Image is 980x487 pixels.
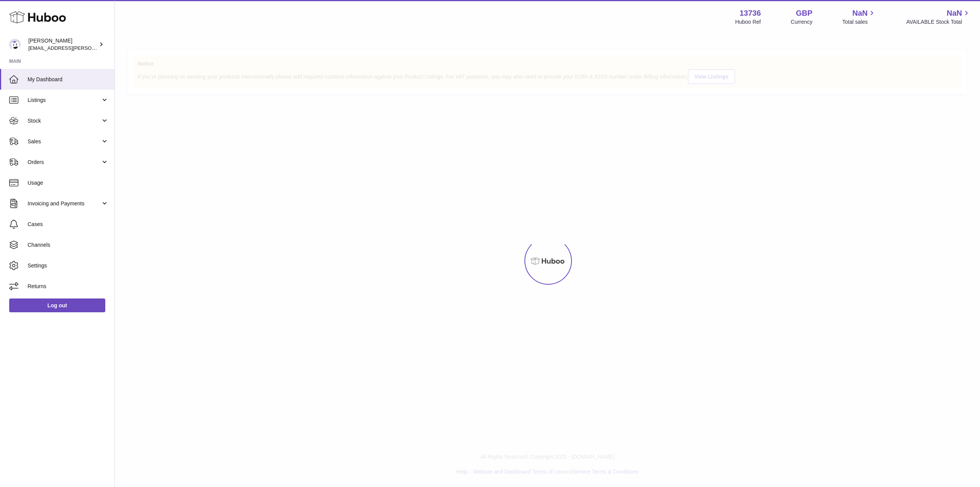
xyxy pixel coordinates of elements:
[28,262,109,269] span: Settings
[947,8,962,18] span: NaN
[9,39,21,50] img: horia@orea.uk
[28,221,109,228] span: Cases
[28,97,101,104] span: Listings
[9,298,105,312] a: Log out
[28,76,109,83] span: My Dashboard
[735,18,761,26] div: Huboo Ref
[842,8,876,26] a: NaN Total sales
[28,283,109,290] span: Returns
[28,138,101,145] span: Sales
[28,117,101,125] span: Stock
[28,159,101,166] span: Orders
[906,18,971,26] span: AVAILABLE Stock Total
[852,8,867,18] span: NaN
[906,8,971,26] a: NaN AVAILABLE Stock Total
[28,200,101,207] span: Invoicing and Payments
[28,45,154,51] span: [EMAIL_ADDRESS][PERSON_NAME][DOMAIN_NAME]
[842,18,876,26] span: Total sales
[796,8,812,18] strong: GBP
[28,179,109,187] span: Usage
[28,37,97,52] div: [PERSON_NAME]
[791,18,813,26] div: Currency
[740,8,761,18] strong: 13736
[28,241,109,249] span: Channels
